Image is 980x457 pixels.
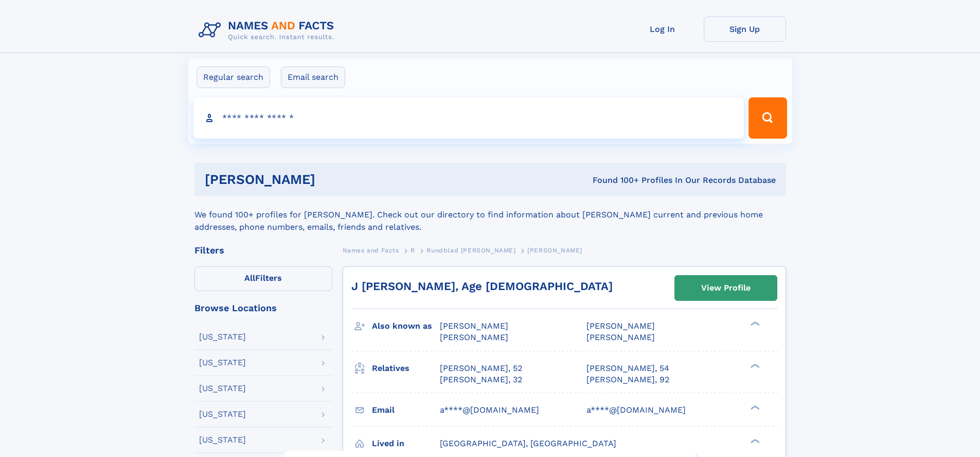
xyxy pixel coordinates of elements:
[586,363,669,374] a: [PERSON_NAME], 54
[199,436,246,444] div: [US_STATE]
[440,363,522,374] a: [PERSON_NAME], 52
[199,333,246,341] div: [US_STATE]
[351,280,613,293] a: J [PERSON_NAME], Age [DEMOGRAPHIC_DATA]
[194,16,343,44] img: Logo Names and Facts
[411,247,415,254] span: R
[199,410,246,418] div: [US_STATE]
[197,66,270,88] label: Regular search
[199,384,246,393] div: [US_STATE]
[586,321,655,331] span: [PERSON_NAME]
[440,332,508,342] span: [PERSON_NAME]
[372,435,440,452] h3: Lived in
[621,16,704,42] a: Log In
[748,362,760,369] div: ❯
[440,374,522,385] a: [PERSON_NAME], 32
[748,437,760,444] div: ❯
[194,266,332,291] label: Filters
[426,244,515,257] a: Rundblad [PERSON_NAME]
[199,359,246,367] div: [US_STATE]
[281,66,345,88] label: Email search
[749,97,787,139] button: Search Button
[748,320,760,327] div: ❯
[343,244,399,257] a: Names and Facts
[411,244,415,257] a: R
[372,401,440,419] h3: Email
[675,276,777,300] a: View Profile
[426,247,515,254] span: Rundblad [PERSON_NAME]
[527,247,582,254] span: [PERSON_NAME]
[701,276,751,300] div: View Profile
[372,360,440,377] h3: Relatives
[704,16,786,42] a: Sign Up
[440,438,616,448] span: [GEOGRAPHIC_DATA], [GEOGRAPHIC_DATA]
[748,404,760,411] div: ❯
[440,321,508,331] span: [PERSON_NAME]
[454,175,776,186] div: Found 100+ Profiles In Our Records Database
[194,246,332,255] div: Filters
[194,303,332,313] div: Browse Locations
[586,374,669,385] a: [PERSON_NAME], 92
[205,173,454,186] h1: [PERSON_NAME]
[194,196,786,233] div: We found 100+ profiles for [PERSON_NAME]. Check out our directory to find information about [PERS...
[372,317,440,335] h3: Also known as
[586,332,655,342] span: [PERSON_NAME]
[193,97,744,139] input: search input
[244,273,255,283] span: All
